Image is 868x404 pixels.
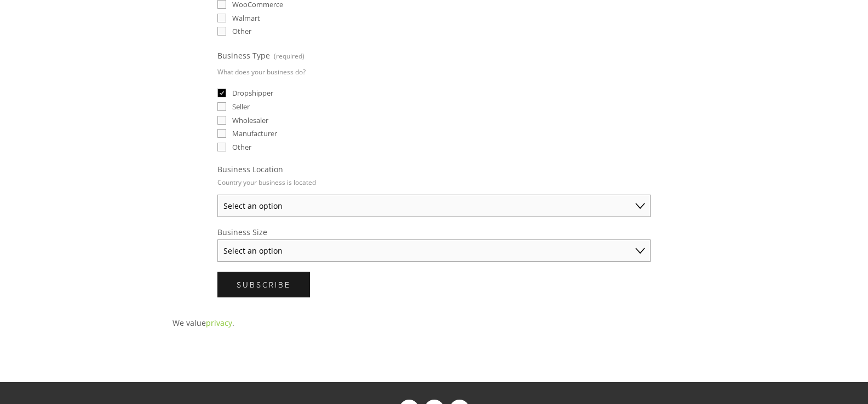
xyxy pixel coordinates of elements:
[217,174,316,190] p: Country your business is located
[217,272,310,297] button: SubscribeSubscribe
[232,128,277,138] span: Manufacturer
[274,48,304,64] span: (required)
[217,143,226,151] input: Other
[217,227,267,237] span: Business Size
[232,26,251,36] span: Other
[232,102,250,112] span: Seller
[173,316,696,330] p: We value .
[217,27,226,36] input: Other
[217,102,226,111] input: Seller
[217,239,651,262] select: Business Size
[232,115,268,125] span: Wholesaler
[232,88,273,98] span: Dropshipper
[217,50,270,61] span: Business Type
[217,164,283,174] span: Business Location
[206,318,232,328] a: privacy
[217,89,226,97] input: Dropshipper
[232,142,251,152] span: Other
[217,64,306,80] p: What does your business do?
[217,195,651,217] select: Business Location
[232,13,260,23] span: Walmart
[237,279,291,290] span: Subscribe
[217,116,226,125] input: Wholesaler
[217,129,226,138] input: Manufacturer
[217,14,226,22] input: Walmart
